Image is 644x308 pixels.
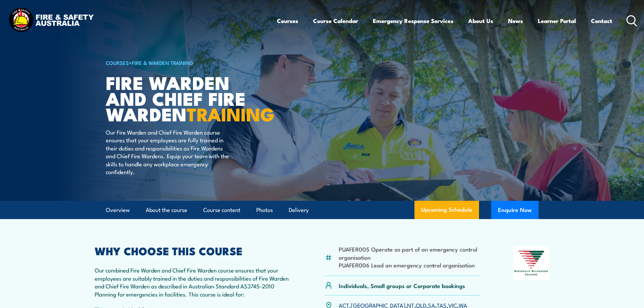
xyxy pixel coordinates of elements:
a: About Us [468,12,493,30]
a: Learner Portal [538,12,576,30]
a: COURSES [106,59,129,66]
a: Fire & Warden Training [132,59,193,66]
a: Delivery [289,201,309,219]
h1: Fire Warden and Chief Fire Warden [106,74,273,122]
a: About the course [146,201,187,219]
a: Course Calendar [313,12,358,30]
strong: TRAINING [187,99,275,127]
a: Courses [277,12,298,30]
img: Nationally Recognised Training logo. [513,246,550,280]
p: Our Fire Warden and Chief Fire Warden course ensures that your employees are fully trained in the... [106,128,229,175]
li: PUAFER006 Lead an emergency control organisation [339,261,480,269]
li: PUAFER005 Operate as part of an emergency control organisation [339,245,480,261]
a: Overview [106,201,130,219]
h2: WHY CHOOSE THIS COURSE [95,246,292,255]
a: News [508,12,523,30]
a: Upcoming Schedule [414,201,479,219]
p: Individuals, Small groups or Corporate bookings [339,282,465,289]
a: Course content [203,201,240,219]
a: Emergency Response Services [373,12,453,30]
h6: > [106,58,273,67]
a: Contact [591,12,612,30]
a: Photos [256,201,273,219]
button: Enquire Now [491,201,539,219]
p: Our combined Fire Warden and Chief Fire Warden course ensures that your employees are suitably tr... [95,266,292,298]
